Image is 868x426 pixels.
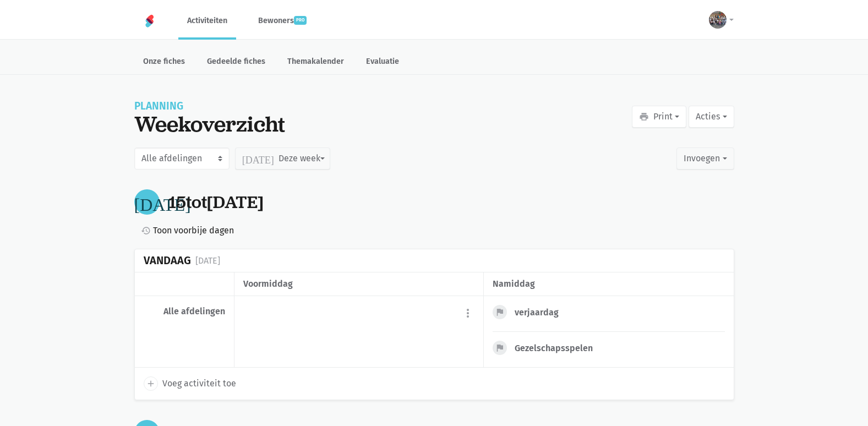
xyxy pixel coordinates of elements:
i: flag [495,307,505,317]
div: tot [168,192,264,212]
div: Planning [134,101,285,111]
a: Bewonerspro [249,2,315,39]
i: history [141,226,151,236]
i: flag [495,343,505,353]
a: Evaluatie [357,51,408,74]
span: pro [294,16,307,25]
span: Toon voorbije dagen [153,223,234,238]
span: 15 [168,190,186,214]
button: Acties [689,106,734,128]
div: Gezelschapsspelen [515,343,602,354]
button: Print [632,106,686,128]
a: Onze fiches [134,51,194,74]
button: Invoegen [676,148,734,170]
div: [DATE] [195,254,220,268]
img: Home [143,14,156,28]
i: print [639,112,649,122]
button: Deze week [235,148,330,170]
a: Toon voorbije dagen [137,223,234,238]
div: verjaardag [515,307,567,318]
a: Activiteiten [178,2,236,39]
div: Alle afdelingen [144,306,225,317]
i: add [146,379,156,389]
div: Weekoverzicht [134,111,285,136]
i: [DATE] [242,154,274,163]
div: voormiddag [243,277,474,291]
div: namiddag [493,277,724,291]
span: [DATE] [207,190,264,214]
i: [DATE] [134,193,191,211]
a: add Voeg activiteit toe [144,376,236,391]
span: Voeg activiteit toe [162,376,236,391]
div: Vandaag [144,254,191,267]
a: Themakalender [279,51,353,74]
a: Gedeelde fiches [198,51,274,74]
